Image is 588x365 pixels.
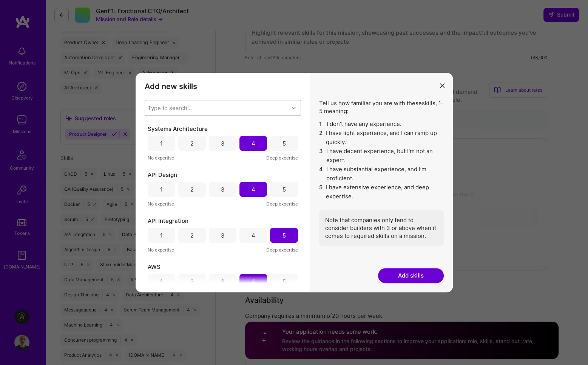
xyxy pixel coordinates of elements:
[319,147,323,165] span: 3
[292,106,296,110] i: icon Chevron
[148,217,188,225] span: API Integration
[266,246,298,254] span: Deep expertise
[160,186,163,193] div: 1
[319,129,323,147] span: 2
[145,82,301,91] h3: Add new skills
[190,186,194,193] div: 2
[252,278,255,285] div: 4
[319,210,444,246] div: Note that companies only tend to consider builders with 3 or above when it comes to required skil...
[282,232,286,239] div: 5
[148,200,174,208] span: No expertise
[148,263,161,271] span: AWS
[319,99,444,246] div: Tell us how familiar you are with these skills , 1-5 meaning:
[190,232,194,239] div: 2
[282,278,286,285] div: 5
[221,140,225,147] div: 3
[148,125,208,133] span: Systems Architecture
[319,165,323,183] span: 4
[319,147,444,165] li: I have decent experience, but I'm not an expert.
[221,232,225,239] div: 3
[136,73,453,292] div: modal
[319,129,444,147] li: I have light experience, and I can ramp up quickly.
[160,140,163,147] div: 1
[378,268,444,283] button: Add skills
[190,140,194,147] div: 2
[266,200,298,208] span: Deep expertise
[319,120,444,129] li: I don't have any experience.
[148,246,174,254] span: No expertise
[282,186,286,193] div: 5
[440,83,444,88] i: icon Close
[160,278,163,285] div: 1
[221,278,225,285] div: 3
[319,183,323,201] span: 5
[148,104,192,112] div: Type to search...
[252,186,255,193] div: 4
[319,165,444,183] li: I have substantial experience, and I’m proficient.
[221,186,225,193] div: 3
[319,183,444,201] li: I have extensive experience, and deep expertise.
[282,140,286,147] div: 5
[266,154,298,162] span: Deep expertise
[160,232,163,239] div: 1
[190,278,194,285] div: 2
[252,140,255,147] div: 4
[319,120,324,129] span: 1
[148,154,174,162] span: No expertise
[148,171,177,179] span: API Design
[252,232,255,239] div: 4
